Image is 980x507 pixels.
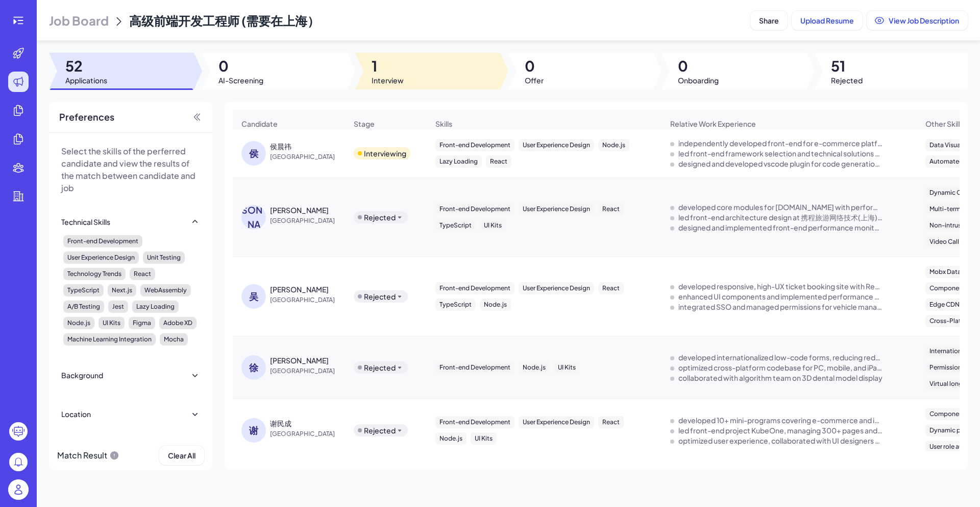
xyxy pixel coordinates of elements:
div: Location [61,409,91,419]
span: View Job Description [889,16,959,25]
div: Node.js [480,298,511,311]
div: User Experience Design [519,139,594,151]
div: Node.js [63,317,94,329]
div: developed core modules for Trip.com with performance optimization [678,202,883,212]
div: A/B Testing [63,301,104,313]
span: Skills [435,119,452,129]
p: Select the skills of the perferred candidate and view the results of the match between candidate ... [61,145,200,194]
button: Clear All [159,446,204,465]
div: integrated SSO and managed permissions for vehicle management platform [678,302,883,312]
div: 徐 [241,355,266,380]
div: Adobe XD [159,317,197,329]
div: Interviewing [364,148,406,158]
span: [GEOGRAPHIC_DATA] [270,429,347,439]
div: React [486,155,511,168]
button: Share [750,11,788,30]
div: UI Kits [99,317,125,329]
div: optimized cross-platform codebase for PC, mobile, and iPad, improving efficiency by 33% [678,362,883,373]
div: Figma [129,317,155,329]
div: UI Kits [554,361,580,374]
div: Technology Trends [63,268,126,280]
span: Clear All [168,451,195,460]
div: User Experience Design [519,282,594,294]
span: 1 [372,57,404,75]
div: 谢民成 [270,418,291,428]
span: [GEOGRAPHIC_DATA] [270,295,347,305]
div: Unit Testing [143,251,185,264]
span: AI-Screening [218,75,263,85]
div: enhanced UI components and implemented performance optimizations for Tesla's global vehicle order... [678,291,883,302]
div: Machine Learning Integration [63,333,156,345]
span: Job Board [49,12,109,29]
span: [GEOGRAPHIC_DATA] [270,216,347,226]
div: UI Kits [480,219,506,232]
div: Rejected [364,425,396,435]
div: Jest [108,301,128,313]
div: 吴曈 [270,284,329,294]
div: 谢 [241,418,266,443]
div: 侯 [241,141,266,166]
div: Rejected [364,362,396,373]
span: Onboarding [678,75,719,85]
div: Front-end Development [435,282,514,294]
span: 0 [525,57,544,75]
div: UI Kits [471,432,497,445]
div: 徐浩程 [270,355,329,365]
div: Node.js [435,432,467,445]
span: Share [759,16,779,25]
div: Front-end Development [435,416,514,428]
button: View Job Description [867,11,968,30]
span: Stage [354,119,375,129]
span: Offer [525,75,544,85]
span: 0 [218,57,263,75]
div: Next.js [108,284,136,296]
div: Front-end Development [435,139,514,151]
div: collaborated with algorithm team on 3D dental model display [678,373,883,383]
div: React [598,203,624,215]
div: Virtual long lists [925,378,979,390]
div: TypeScript [435,219,476,232]
div: Lazy Loading [132,301,179,313]
span: Relative Work Experience [670,119,756,129]
div: React [598,416,624,428]
div: [PERSON_NAME] [241,205,266,229]
span: Other Skills [925,119,964,129]
span: [GEOGRAPHIC_DATA] [270,366,347,376]
div: Match Result [57,446,119,465]
span: 51 [831,57,863,75]
span: [GEOGRAPHIC_DATA] [270,152,347,162]
div: Rejected [364,212,396,222]
div: User Experience Design [519,416,594,428]
div: Node.js [598,139,629,151]
div: led front-end architecture design at 携程旅游网络技术(上海)有限公司 [678,212,883,222]
div: 李寒磊 [270,205,329,215]
button: Upload Resume [792,11,863,30]
span: 52 [65,57,107,75]
div: developed responsive, high-UX ticket booking site with React, SSR, and performance optimization [678,281,883,291]
div: Technical Skills [61,217,110,227]
div: Front-end Development [435,203,514,215]
div: designed and implemented front-end performance monitoring solutions [678,222,883,233]
span: Interview [372,75,404,85]
div: Mocha [160,333,188,345]
div: React [598,282,624,294]
div: designed and developed vscode plugin for code generation with React, Node [678,158,883,169]
img: user_logo.png [8,479,29,500]
div: led front-end framework selection and technical solutions for multiple projects [678,148,883,158]
span: Upload Resume [800,16,854,25]
div: led front-end project KubeOne, managing 300+ pages and daily active users over 700 [678,425,883,435]
div: WebAssembly [140,284,191,296]
div: Lazy Loading [435,155,482,168]
span: 0 [678,57,719,75]
div: 侯晨祎 [270,141,291,151]
div: optimized user experience, collaborated with UI designers for dynamic effects [678,435,883,446]
div: Background [61,370,103,380]
div: Front-end Development [435,361,514,374]
div: User Experience Design [63,251,139,264]
div: independently developed front-end for e-commerce platform with performance optimization [678,138,883,148]
div: 吴 [241,284,266,309]
div: TypeScript [63,284,104,296]
span: Rejected [831,75,863,85]
span: Preferences [59,110,114,124]
span: Candidate [241,119,278,129]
